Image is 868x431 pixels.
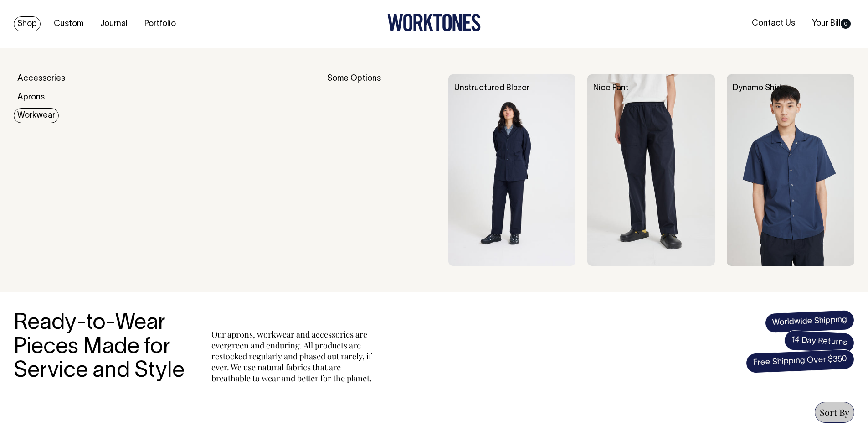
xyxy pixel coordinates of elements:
a: Journal [97,16,131,31]
a: Your Bill0 [808,16,854,31]
a: Aprons [14,90,48,105]
a: Portfolio [141,16,180,31]
span: 14 Day Returns [784,330,855,353]
a: Custom [50,16,87,31]
img: Unstructured Blazer [448,74,576,266]
div: Some Options [327,74,437,266]
span: Sort By [820,406,849,418]
a: Unstructured Blazer [454,84,529,92]
a: Contact Us [748,16,799,31]
img: Nice Pant [587,74,715,266]
span: Free Shipping Over $350 [745,349,855,374]
a: Nice Pant [593,84,629,92]
span: Worldwide Shipping [765,310,855,333]
a: Workwear [14,108,59,123]
a: Shop [14,16,41,31]
p: Our aprons, workwear and accessories are evergreen and enduring. All products are restocked regul... [211,329,375,384]
h3: Ready-to-Wear Pieces Made for Service and Style [14,312,191,384]
img: Dynamo Shirt [727,74,854,266]
span: 0 [841,19,851,29]
a: Dynamo Shirt [733,84,782,92]
a: Accessories [14,71,69,86]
